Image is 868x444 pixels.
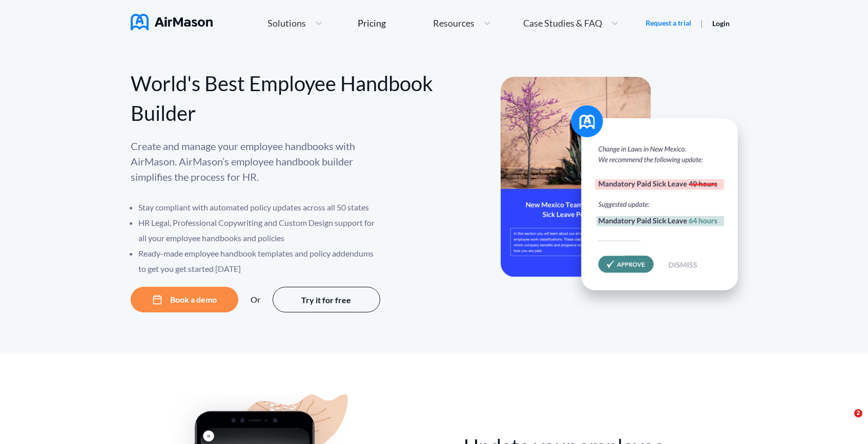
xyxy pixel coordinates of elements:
[138,215,382,246] li: HR Legal, Professional Copywriting and Custom Design support for all your employee handbooks and ...
[523,18,602,28] span: Case Studies & FAQ
[646,18,691,28] a: Request a trial
[131,69,435,128] div: World's Best Employee Handbook Builder
[273,287,380,312] button: Try it for free
[712,19,730,28] a: Login
[138,200,382,215] li: Stay compliant with automated policy updates across all 50 states
[358,18,386,28] div: Pricing
[433,18,474,28] span: Resources
[267,18,306,28] span: Solutions
[854,409,862,417] span: 2
[833,409,858,434] iframe: Intercom live chat
[131,287,238,312] button: Book a demo
[131,14,213,30] img: AirMason Logo
[358,14,386,32] a: Pricing
[131,138,382,184] p: Create and manage your employee handbooks with AirMason. AirMason’s employee handbook builder sim...
[700,18,703,28] span: |
[501,77,752,312] img: hero-banner
[138,246,382,277] li: Ready-made employee handbook templates and policy addendums to get you get started [DATE]
[251,295,260,304] div: Or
